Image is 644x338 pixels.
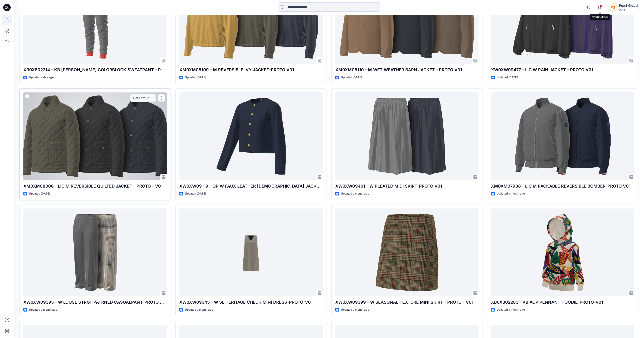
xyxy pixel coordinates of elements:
p: Updated [DATE] [185,75,206,80]
p: Updated [DATE] [341,75,362,80]
p: Updated a month ago [341,191,369,196]
p: XM0XM08109 - M REVERSIBLE IVY JACKET-PROTO V01 [179,67,323,73]
p: XW0XW09345 - W SL HERITAGE CHECK MINI DRESS-PROTO-V01 [179,299,323,305]
p: Updated a day ago [29,75,54,80]
p: XW0XW09119 - OP W FAUX LEATHER [DEMOGRAPHIC_DATA] JACKET-PROTO V01 [179,183,323,189]
div: Pearl Global [619,3,638,8]
p: Updated a month ago [341,307,369,312]
a: XM0XM08006 - LIC M REVERSIBLE QUILTED JACKET - PROTO - V01 [23,92,167,180]
p: Updated [DATE] [185,191,206,196]
a: XW0XW09345 - W SL HERITAGE CHECK MINI DRESS-PROTO-V01 [179,208,323,296]
p: XB0XB02314 - KB [PERSON_NAME] COLORBLOCK SWEATPANT - PROTO - V01 [23,67,167,73]
p: Updated a month ago [497,191,525,196]
a: XB0XB02283 - KB AOP PENNANT HOODIE-PROTO-V01 [491,208,634,296]
p: XW0XW09395 - W LOOSE STRGT PATRNED CASUALPANT-PROTO V01 [23,299,167,305]
a: XW0XW09395 - W LOOSE STRGT PATRNED CASUALPANT-PROTO V01 [23,208,167,296]
p: Updated [DATE] [497,75,518,80]
p: XB0XB02283 - KB AOP PENNANT HOODIE-PROTO-V01 [491,299,634,305]
a: XW0XW09119 - OP W FAUX LEATHER LADY JACKET-PROTO V01 [179,92,323,180]
div: PVH [619,8,638,12]
p: XW0XW09477 - LIC W RAIN JACKET - PROTO V01 [491,67,634,73]
p: XM0XM08006 - LIC M REVERSIBLE QUILTED JACKET - PROTO - V01 [23,183,167,189]
p: Updated a month ago [497,307,525,312]
a: XM0XM07988 - LIC M PACKABLE REVERSIBLE BOMBER-PROTO V01 [491,92,634,180]
p: Updated a month ago [29,307,57,312]
p: XW0XW09401 - W PLEATED MIDI SKIRT-PROTO V01 [335,183,479,189]
a: XW0XW09401 - W PLEATED MIDI SKIRT-PROTO V01 [335,92,479,180]
p: XW0XW09399 - W SEASONAL TEXTURE MINI SKIRT - PROTO - V01 [335,299,479,305]
p: XM0XM07988 - LIC M PACKABLE REVERSIBLE BOMBER-PROTO V01 [491,183,634,189]
p: Updated [DATE] [29,191,50,196]
p: Updated a month ago [185,307,213,312]
div: PG [609,3,617,12]
a: XW0XW09399 - W SEASONAL TEXTURE MINI SKIRT - PROTO - V01 [335,208,479,296]
p: XM0XM08110 - M WET WEATHER BARN JACKET - PROTO V01 [335,67,479,73]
